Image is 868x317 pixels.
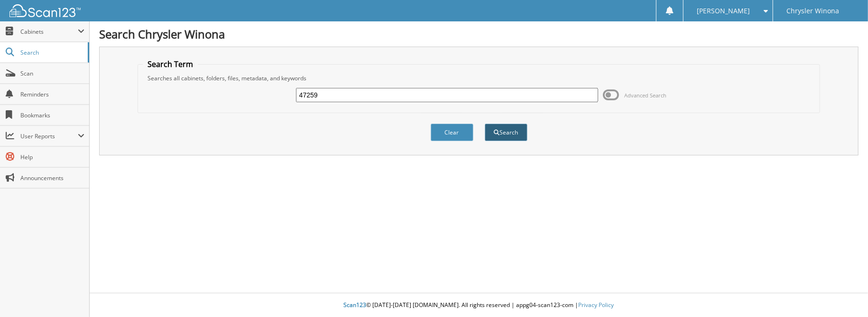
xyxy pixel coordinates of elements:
span: Help [20,153,84,161]
iframe: Chat Widget [821,271,868,317]
a: Privacy Policy [579,301,614,309]
span: User Reports [20,132,78,140]
span: [PERSON_NAME] [697,8,750,14]
span: Scan [20,69,84,77]
span: Advanced Search [624,92,666,99]
span: Reminders [20,90,84,98]
legend: Search Term [143,59,198,69]
h1: Search Chrysler Winona [99,26,859,42]
span: Announcements [20,174,84,182]
button: Search [485,124,527,141]
div: Searches all cabinets, folders, files, metadata, and keywords [143,74,815,82]
span: Chrysler Winona [786,8,839,14]
span: Cabinets [20,28,78,36]
button: Clear [431,124,473,141]
img: scan123-logo-white.svg [9,4,81,17]
span: Scan123 [344,301,367,309]
span: Bookmarks [20,111,84,119]
div: © [DATE]-[DATE] [DOMAIN_NAME]. All rights reserved | appg04-scan123-com | [90,294,868,317]
span: Search [20,48,83,57]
